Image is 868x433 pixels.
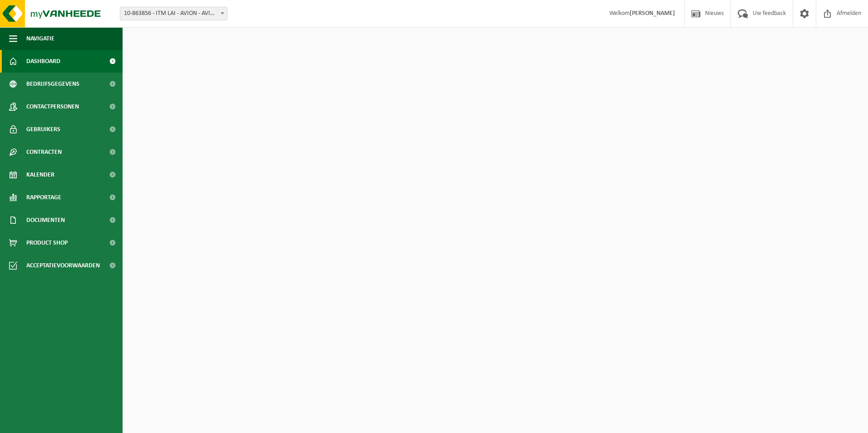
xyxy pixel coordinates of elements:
[630,10,675,17] strong: [PERSON_NAME]
[26,50,60,73] span: Dashboard
[26,73,79,95] span: Bedrijfsgegevens
[120,7,227,20] span: 10-863856 - ITM LAI - AVION - AVION
[120,7,227,20] span: 10-863856 - ITM LAI - AVION - AVION
[26,231,68,254] span: Product Shop
[26,186,61,209] span: Rapportage
[26,118,60,141] span: Gebruikers
[26,95,79,118] span: Contactpersonen
[26,254,100,277] span: Acceptatievoorwaarden
[26,163,54,186] span: Kalender
[26,27,54,50] span: Navigatie
[26,141,62,163] span: Contracten
[26,209,65,231] span: Documenten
